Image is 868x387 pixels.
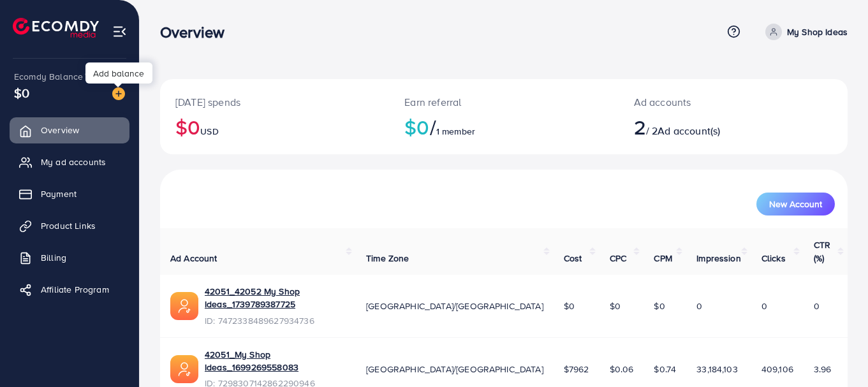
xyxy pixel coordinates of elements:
span: ID: 7472338489627934736 [205,314,346,327]
span: My ad accounts [41,156,106,168]
p: Ad accounts [634,94,776,110]
span: [GEOGRAPHIC_DATA]/[GEOGRAPHIC_DATA] [366,363,543,376]
span: / [430,112,436,142]
span: $0 [14,84,29,102]
span: USD [200,125,218,138]
button: New Account [756,193,835,215]
span: $0 [654,300,665,312]
span: CPM [654,252,672,265]
div: Add balance [85,62,152,84]
span: $0.06 [610,363,634,376]
h3: Overview [160,23,235,41]
h2: $0 [175,115,374,139]
span: Ad account(s) [658,124,720,138]
span: 0 [761,300,767,312]
span: Time Zone [366,252,409,265]
a: 42051_My Shop Ideas_1699269558083 [205,348,346,374]
a: Affiliate Program [10,277,129,302]
a: 42051_42052 My Shop Ideas_1739789387725 [205,285,346,311]
span: 33,184,103 [696,363,738,376]
p: Earn referral [404,94,603,110]
span: Payment [41,187,77,200]
img: ic-ads-acc.e4c84228.svg [170,355,198,383]
span: 409,106 [761,363,793,376]
span: Affiliate Program [41,283,109,296]
span: Product Links [41,219,96,232]
span: New Account [769,200,822,208]
span: Impression [696,252,741,265]
span: 1 member [436,125,475,138]
span: $0.74 [654,363,676,376]
a: My Shop Ideas [760,24,848,40]
h2: $0 [404,115,603,139]
span: Billing [41,251,66,264]
img: logo [13,18,99,38]
iframe: Chat [814,330,858,377]
a: Payment [10,181,129,207]
span: 2 [634,112,646,142]
span: $0 [610,300,621,312]
h2: / 2 [634,115,776,139]
img: image [112,87,125,100]
span: CTR (%) [814,238,830,264]
span: Overview [41,124,79,136]
span: Ecomdy Balance [14,70,83,83]
span: Clicks [761,252,786,265]
img: ic-ads-acc.e4c84228.svg [170,292,198,320]
p: My Shop Ideas [787,24,848,40]
span: 0 [696,300,702,312]
span: $7962 [564,363,589,376]
span: Ad Account [170,252,217,265]
p: [DATE] spends [175,94,374,110]
span: [GEOGRAPHIC_DATA]/[GEOGRAPHIC_DATA] [366,300,543,312]
img: menu [112,24,127,39]
a: Product Links [10,213,129,238]
span: Cost [564,252,582,265]
a: My ad accounts [10,149,129,175]
span: 0 [814,300,820,312]
span: CPC [610,252,626,265]
a: Billing [10,245,129,270]
span: $0 [564,300,575,312]
a: Overview [10,117,129,143]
